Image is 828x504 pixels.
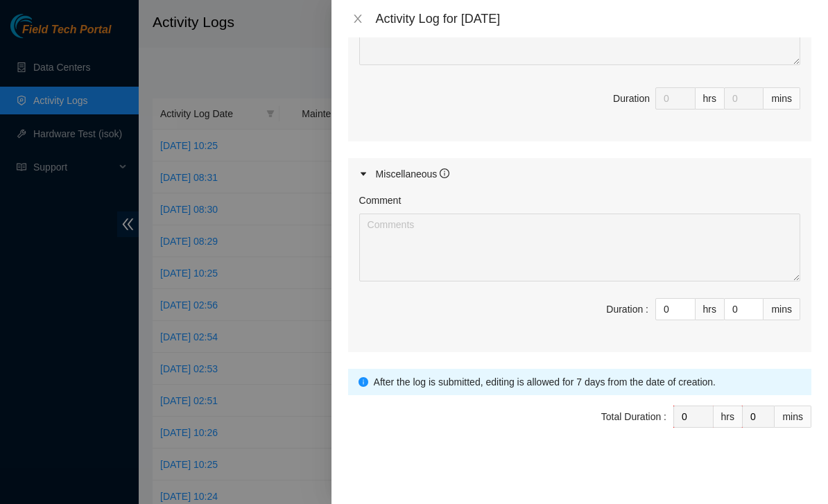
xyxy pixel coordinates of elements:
[359,170,368,178] span: caret-right
[606,302,648,317] div: Duration :
[376,166,450,182] div: Miscellaneous
[359,377,368,387] span: info-circle
[440,168,449,178] span: info-circle
[775,406,811,428] div: mins
[359,214,800,281] textarea: Comment
[352,13,363,24] span: close
[376,11,811,26] div: Activity Log for [DATE]
[696,298,725,320] div: hrs
[696,87,725,110] div: hrs
[348,12,368,26] button: Close
[348,158,811,190] div: Miscellaneous info-circle
[764,298,800,320] div: mins
[374,374,801,390] div: After the log is submitted, editing is allowed for 7 days from the date of creation.
[359,193,402,208] label: Comment
[764,87,800,110] div: mins
[613,91,650,106] div: Duration
[714,406,743,428] div: hrs
[601,409,666,424] div: Total Duration :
